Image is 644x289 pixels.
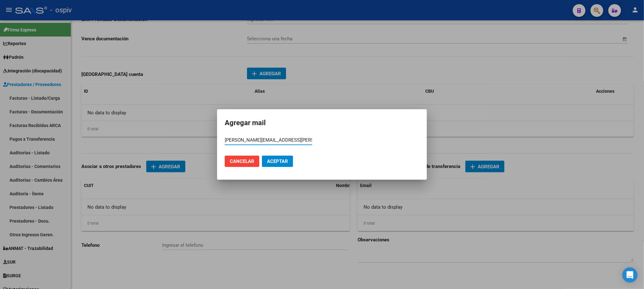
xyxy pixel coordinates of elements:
[225,117,419,129] h2: Agregar mail
[225,156,259,167] button: Cancelar
[262,156,293,167] button: Aceptar
[230,158,254,164] span: Cancelar
[267,158,288,164] span: Aceptar
[622,267,638,283] div: Open Intercom Messenger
